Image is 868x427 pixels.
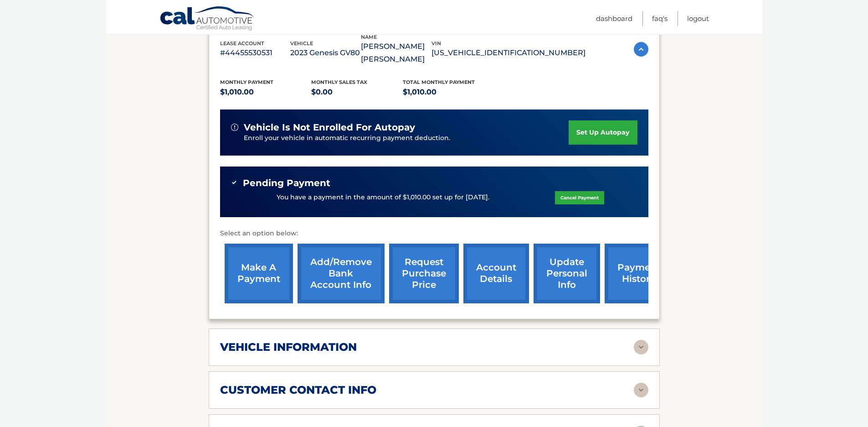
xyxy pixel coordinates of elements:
a: Dashboard [596,11,632,26]
img: accordion-rest.svg [634,340,648,354]
a: request purchase price [389,244,459,303]
span: vin [431,40,441,47]
span: vehicle is not enrolled for autopay [244,122,415,133]
a: Logout [687,11,709,26]
h2: vehicle information [220,340,357,354]
span: vehicle [290,40,313,47]
span: Monthly Payment [220,79,273,85]
span: name [361,34,377,40]
img: alert-white.svg [231,124,238,131]
a: payment history [605,244,673,303]
p: $1,010.00 [403,86,494,99]
a: Cal Automotive [159,6,255,32]
span: lease account [220,40,264,47]
a: account details [463,244,529,303]
p: [US_VEHICLE_IDENTIFICATION_NUMBER] [431,47,586,59]
img: accordion-rest.svg [634,383,648,397]
p: [PERSON_NAME] [PERSON_NAME] [361,40,431,66]
p: You have a payment in the amount of $1,010.00 set up for [DATE]. [277,193,489,203]
p: 2023 Genesis GV80 [290,47,361,59]
a: update personal info [534,244,600,303]
img: accordion-active.svg [634,42,648,57]
span: Total Monthly Payment [403,79,475,85]
a: FAQ's [652,11,668,26]
a: Add/Remove bank account info [298,244,385,303]
p: $1,010.00 [220,86,312,99]
span: Pending Payment [243,177,330,189]
p: $0.00 [311,86,403,99]
a: make a payment [225,244,293,303]
span: Monthly sales Tax [311,79,367,85]
a: Cancel Payment [555,191,604,204]
p: Enroll your vehicle in automatic recurring payment deduction. [244,133,569,143]
h2: customer contact info [220,383,376,397]
a: set up autopay [569,120,637,145]
p: Select an option below: [220,228,648,239]
p: #44455530531 [220,47,291,59]
img: check-green.svg [231,179,237,186]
